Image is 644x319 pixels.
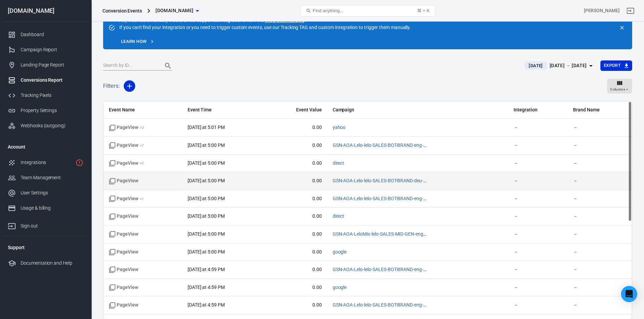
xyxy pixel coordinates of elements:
span: google [333,249,347,256]
time: 2025-09-26T17:00:07+02:00 [188,213,225,219]
a: GSN-AOA-Lelo-lelo-SALES-BOT-BRAND-eng-AU / cpc / google [333,302,459,308]
span: － [514,266,562,273]
div: scrollable content [103,101,632,319]
span: GSN-AOA-Lelo-lelo-SALES-BOT-BRAND-eng-USCA / cpc / google [333,195,427,202]
a: direct [333,160,344,166]
div: Property Settings [21,107,84,114]
span: PageView [109,195,144,202]
span: Standard event name [109,284,138,291]
div: Integrations [21,159,73,166]
span: Standard event name [109,249,138,256]
div: Account id: ALiREBa8 [584,7,620,14]
span: Standard event name [109,231,138,238]
a: Sign out [2,216,89,234]
span: 0.00 [270,142,322,149]
span: 0.00 [270,231,322,238]
a: Dashboard [2,27,89,42]
span: 0.00 [270,124,322,131]
span: － [573,160,626,167]
div: User Settings [21,189,84,196]
span: 0.00 [270,249,322,256]
span: google [333,284,347,291]
span: Event Time [188,107,259,113]
div: Conversions Report [21,77,84,84]
div: [DATE] － [DATE] [550,61,587,70]
div: Sign out [21,222,84,230]
span: － [514,302,562,309]
span: PageView [109,160,144,167]
a: direct [333,213,344,219]
span: Event Value [270,107,322,113]
a: Usage & billing [2,201,89,216]
a: google [333,249,347,255]
a: Integrations [2,155,89,170]
span: － [514,195,562,202]
time: 2025-09-26T16:59:51+02:00 [188,302,225,308]
a: google [333,285,347,290]
span: GSN-AOA-Lelo-lelo-SALES-BOT-BRAND-deu-DACH / cpc / google [333,178,427,184]
a: Learn how [119,36,156,47]
a: User Settings [2,185,89,201]
a: Campaign Report [2,42,89,57]
button: Find anything...⌘ + K [300,5,435,17]
a: integration catalog [265,18,304,23]
div: Documentation and Help [21,260,84,267]
sup: + 7 [140,143,144,148]
span: PageView [109,142,144,149]
span: Integration [514,107,562,113]
time: 2025-09-26T17:00:00+02:00 [188,249,225,255]
sup: + 2 [140,161,144,165]
input: Search by ID... [103,61,157,70]
span: － [573,124,626,131]
span: － [514,178,562,184]
div: Open Intercom Messenger [621,286,637,302]
button: Search [160,58,176,74]
span: 0.00 [270,284,322,291]
span: － [573,266,626,273]
a: Sign out [622,3,639,19]
div: Dashboard [21,31,84,38]
span: 0.00 [270,213,322,220]
span: GSN-AOA-LeloMix-lelo-SALES-MID-GEN-eng-USCA / cpc / google [333,231,427,238]
time: 2025-09-26T17:01:14+02:00 [188,125,225,130]
span: Standard event name [109,266,138,273]
span: GSN-AOA-Lelo-lelo-SALES-BOT-BRAND-eng-USCA / cpc / google [333,142,427,149]
span: yahoo [333,124,346,131]
span: － [573,213,626,220]
time: 2025-09-26T17:00:05+02:00 [188,231,225,237]
div: Team Management [21,174,84,181]
a: Webhooks (outgoing) [2,118,89,133]
a: yahoo [333,125,346,130]
span: Event Name [109,107,177,113]
h5: Filters: [103,75,120,97]
span: lelo.com [156,6,193,15]
a: Property Settings [2,103,89,118]
span: direct [333,213,344,220]
sup: + 1 [140,196,144,201]
button: [DATE][DATE] － [DATE] [519,60,600,71]
a: GSN-AOA-Lelo-lelo-SALES-BOT-BRAND-eng-USCA / cpc / google [333,142,465,148]
span: － [514,284,562,291]
a: GSN-AOA-Lelo-lelo-SALES-BOT-BRAND-eng-USCA / cpc / google [333,196,465,201]
span: － [514,142,562,149]
button: Columns [607,79,632,94]
span: [DATE] [526,62,545,69]
span: 0.00 [270,195,322,202]
li: Account [2,139,89,155]
span: 0.00 [270,266,322,273]
span: Columns [610,86,625,92]
span: － [514,249,562,256]
span: － [514,213,562,220]
span: 0.00 [270,160,322,167]
sup: + 3 [140,125,144,130]
div: [DOMAIN_NAME] [2,8,89,14]
time: 2025-09-26T17:00:18+02:00 [188,160,225,166]
span: GSN-AOA-Lelo-lelo-SALES-BOT-BRAND-eng-USCA / cpc / google [333,266,427,273]
span: － [573,142,626,149]
span: direct [333,160,344,167]
time: 2025-09-26T16:59:56+02:00 [188,267,225,272]
span: Standard event name [109,213,138,220]
time: 2025-09-26T17:00:13+02:00 [188,178,225,183]
span: － [514,160,562,167]
a: GSN-AOA-Lelo-lelo-SALES-BOT-BRAND-deu-DACH / cpc / google [333,178,466,183]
